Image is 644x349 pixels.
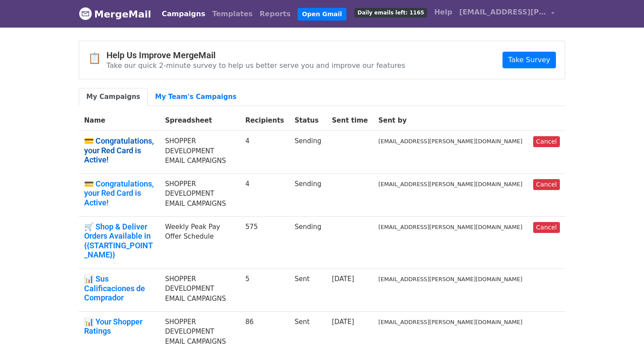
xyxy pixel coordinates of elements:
[84,136,155,165] a: 💳 Congratulations, your Red Card is Active!
[379,138,523,145] small: [EMAIL_ADDRESS][PERSON_NAME][DOMAIN_NAME]
[256,5,294,23] a: Reports
[106,61,405,70] p: Take our quick 2-minute survey to help us better serve you and improve our features
[160,173,240,216] td: SHOPPER DEVELOPMENT EMAIL CAMPAIGNS
[351,4,431,21] a: Daily emails left: 1165
[379,276,523,282] small: [EMAIL_ADDRESS][PERSON_NAME][DOMAIN_NAME]
[354,8,427,18] span: Daily emails left: 1165
[290,131,327,174] td: Sending
[290,216,327,268] td: Sending
[88,52,106,65] span: 📋
[327,110,373,131] th: Sent time
[79,7,92,20] img: MergeMail logo
[332,275,354,283] a: [DATE]
[373,110,528,131] th: Sent by
[158,5,209,23] a: Campaigns
[160,268,240,311] td: SHOPPER DEVELOPMENT EMAIL CAMPAIGNS
[240,268,290,311] td: 5
[79,5,151,23] a: MergeMail
[533,222,560,233] a: Cancel
[431,4,456,21] a: Help
[160,110,240,131] th: Spreadsheet
[379,319,523,325] small: [EMAIL_ADDRESS][PERSON_NAME][DOMAIN_NAME]
[379,224,523,230] small: [EMAIL_ADDRESS][PERSON_NAME][DOMAIN_NAME]
[290,173,327,216] td: Sending
[84,222,155,260] a: 🛒 Shop & Deliver Orders Available in {{STARTING_POINT_NAME}}
[240,173,290,216] td: 4
[332,318,354,326] a: [DATE]
[84,274,155,303] a: 📊 Sus Calificaciones de Comprador
[84,179,155,208] a: 💳 Congratulations, your Red Card is Active!
[456,4,558,24] a: [EMAIL_ADDRESS][PERSON_NAME][DOMAIN_NAME]
[240,110,290,131] th: Recipients
[160,216,240,268] td: Weekly Peak Pay Offer Schedule
[240,131,290,174] td: 4
[79,110,160,131] th: Name
[160,131,240,174] td: SHOPPER DEVELOPMENT EMAIL CAMPAIGNS
[148,88,244,106] a: My Team's Campaigns
[290,268,327,311] td: Sent
[240,216,290,268] td: 575
[459,7,547,18] span: [EMAIL_ADDRESS][PERSON_NAME][DOMAIN_NAME]
[502,52,556,68] a: Take Survey
[600,307,644,349] iframe: Chat Widget
[79,88,148,106] a: My Campaigns
[209,5,256,23] a: Templates
[290,110,327,131] th: Status
[533,136,560,147] a: Cancel
[106,50,405,60] h4: Help Us Improve MergeMail
[379,181,523,187] small: [EMAIL_ADDRESS][PERSON_NAME][DOMAIN_NAME]
[533,179,560,190] a: Cancel
[84,317,155,336] a: 📊 Your Shopper Ratings
[297,8,346,21] a: Open Gmail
